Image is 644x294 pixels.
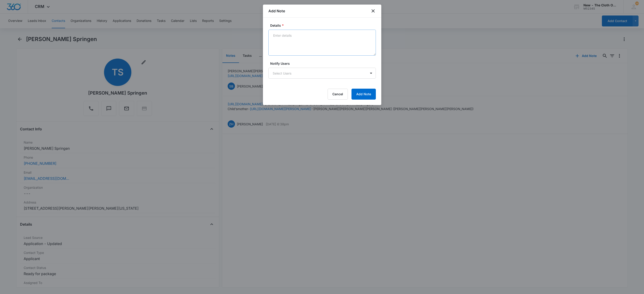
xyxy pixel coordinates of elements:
button: Add Note [351,89,376,100]
label: Details [270,23,378,28]
button: close [370,8,376,14]
h1: Add Note [268,8,285,14]
button: Cancel [328,89,348,100]
label: Notify Users [270,61,378,66]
